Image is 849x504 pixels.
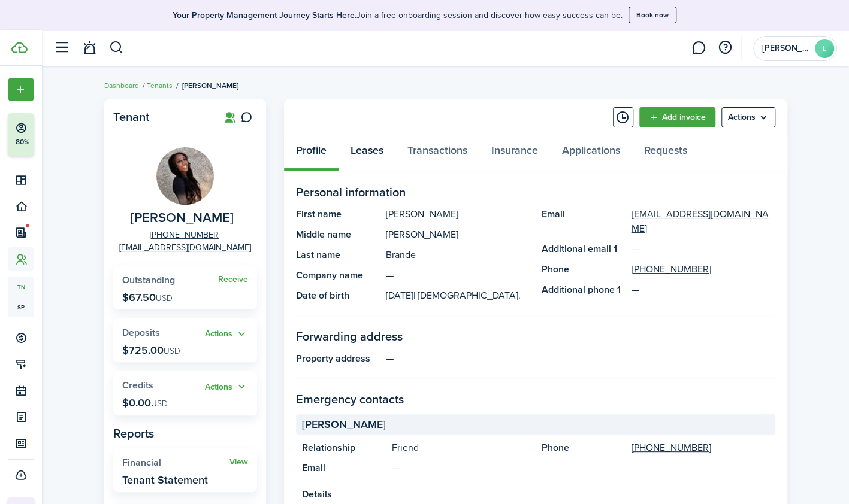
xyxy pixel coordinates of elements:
[122,292,173,303] p: $67.50
[205,380,248,394] button: Open menu
[150,229,220,241] a: [PHONE_NUMBER]
[122,273,175,287] span: Outstanding
[109,38,124,58] button: Search
[182,80,238,91] span: [PERSON_NAME]
[8,78,34,101] button: Open menu
[296,207,380,221] panel-main-title: First name
[78,33,101,63] a: Notifications
[632,207,775,236] a: [EMAIL_ADDRESS][DOMAIN_NAME]
[205,327,248,341] button: Actions
[119,241,251,254] a: [EMAIL_ADDRESS][DOMAIN_NAME]
[386,351,775,366] panel-main-description: —
[113,424,257,442] panel-main-subtitle: Reports
[50,37,73,59] button: Open sidebar
[296,183,775,201] panel-main-section-title: Personal information
[715,38,735,58] button: Open resource center
[386,289,530,303] panel-main-description: [DATE]
[392,441,530,455] panel-main-description: Friend
[205,327,248,341] button: Open menu
[218,275,248,284] a: Receive
[815,39,834,58] avatar-text: L
[296,351,380,366] panel-main-title: Property address
[113,110,209,124] panel-main-title: Tenant
[639,107,715,127] a: Add invoice
[395,135,479,171] a: Transactions
[131,211,234,226] span: Mirlande Brande
[122,397,168,409] p: $0.00
[302,417,386,433] span: [PERSON_NAME]
[173,9,356,22] b: Your Property Management Journey Starts Here.
[151,397,168,410] span: USD
[15,137,30,147] p: 80%
[386,207,530,221] panel-main-description: [PERSON_NAME]
[687,33,710,63] a: Messaging
[173,9,623,22] p: Join a free onboarding session and discover how easy success can be.
[156,147,214,205] img: Mirlande Brande
[122,378,153,392] span: Credits
[8,113,107,156] button: 80%
[122,457,229,468] widget-stats-title: Financial
[122,344,180,356] p: $725.00
[613,107,633,127] button: Timeline
[542,262,626,277] panel-main-title: Phone
[632,441,711,455] a: [PHONE_NUMBER]
[479,135,550,171] a: Insurance
[296,248,380,262] panel-main-title: Last name
[122,474,208,486] widget-stats-description: Tenant Statement
[542,283,626,297] panel-main-title: Additional phone 1
[296,289,380,303] panel-main-title: Date of birth
[11,42,28,53] img: TenantCloud
[386,268,530,283] panel-main-description: —
[302,441,386,455] panel-main-title: Relationship
[296,390,775,408] panel-main-section-title: Emergency contacts
[339,135,395,171] a: Leases
[8,297,34,317] a: sp
[302,461,386,475] panel-main-title: Email
[542,441,626,455] panel-main-title: Phone
[542,242,626,256] panel-main-title: Additional email 1
[629,7,676,23] button: Book now
[721,107,775,127] button: Open menu
[296,268,380,283] panel-main-title: Company name
[156,292,173,305] span: USD
[632,262,711,277] a: [PHONE_NUMBER]
[8,277,34,297] a: tn
[386,248,530,262] panel-main-description: Brande
[302,487,769,502] panel-main-title: Details
[147,80,173,91] a: Tenants
[164,345,180,357] span: USD
[386,227,530,242] panel-main-description: [PERSON_NAME]
[296,227,380,242] panel-main-title: Middle name
[229,457,248,467] a: View
[762,44,810,53] span: Logan
[413,289,521,302] span: | [DEMOGRAPHIC_DATA].
[122,326,160,339] span: Deposits
[542,207,626,236] panel-main-title: Email
[550,135,632,171] a: Applications
[632,135,699,171] a: Requests
[296,327,775,345] panel-main-section-title: Forwarding address
[205,380,248,394] button: Actions
[721,107,775,127] menu-btn: Actions
[104,80,139,91] a: Dashboard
